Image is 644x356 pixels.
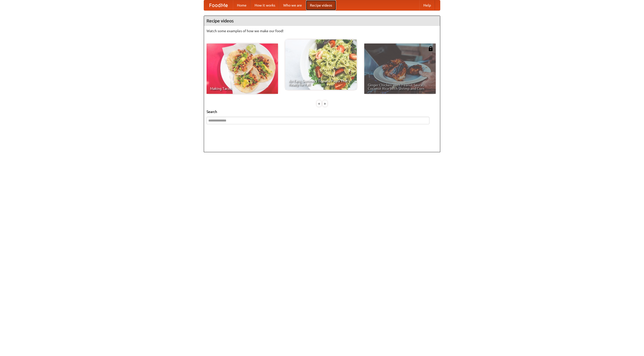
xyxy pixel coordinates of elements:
span: An Easy, Summery Tomato Pasta That's Ready for Fall [289,79,353,86]
a: Making Tacos [207,44,278,94]
a: Home [233,0,251,10]
a: Who we are [279,0,306,10]
h4: Recipe videos [204,16,440,26]
a: Recipe videos [306,0,336,10]
h5: Search [207,109,437,114]
a: An Easy, Summery Tomato Pasta That's Ready for Fall [285,39,357,90]
div: « [317,100,321,107]
a: How it works [251,0,279,10]
div: » [323,100,327,107]
a: Help [419,0,435,10]
p: Watch some examples of how we make our food! [207,28,437,33]
img: 483408.png [428,46,433,51]
span: Making Tacos [210,87,274,90]
a: FoodMe [204,0,233,10]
